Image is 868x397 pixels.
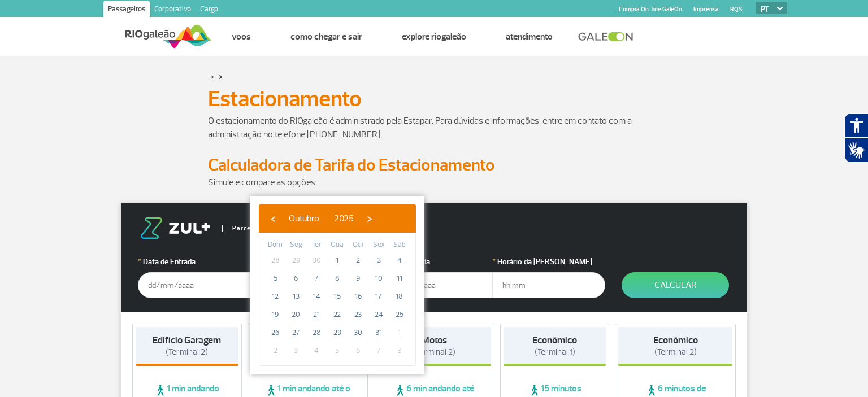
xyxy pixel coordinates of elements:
span: 3 [287,342,305,360]
span: 21 [307,306,325,324]
a: > [219,70,223,83]
h2: Calculadora de Tarifa do Estacionamento [208,155,660,176]
a: Compra On-line GaleOn [619,6,682,13]
strong: Econômico [653,334,698,346]
span: 5 [266,269,284,287]
span: 16 [349,287,367,306]
a: RQS [730,6,743,13]
span: Parceiro Oficial [222,225,280,232]
button: Outubro [281,210,327,227]
span: 11 [390,269,409,287]
span: 30 [349,324,367,342]
span: 2 [349,251,367,269]
span: 10 [370,269,388,287]
strong: Edifício Garagem [153,334,221,346]
span: 7 [307,269,325,287]
span: 23 [349,306,367,324]
button: Abrir recursos assistivos. [844,113,868,138]
th: weekday [265,239,286,251]
a: Voos [232,31,251,42]
input: dd/mm/aaaa [380,272,493,298]
p: O estacionamento do RIOgaleão é administrado pela Estapar. Para dúvidas e informações, entre em c... [208,114,660,141]
button: Calcular [622,272,729,298]
span: (Terminal 2) [166,347,208,357]
span: 14 [307,287,325,306]
span: (Terminal 1) [535,347,575,357]
span: 26 [266,324,284,342]
bs-datepicker-container: calendar [250,196,424,374]
span: 5 [328,342,346,360]
input: hh:mm [492,272,605,298]
span: 1 [390,324,409,342]
span: 6 [349,342,367,360]
span: 2025 [334,213,354,224]
bs-datepicker-navigation-view: ​ ​ ​ [264,211,378,223]
th: weekday [348,239,368,251]
a: Passageiros [103,1,150,19]
a: Como chegar e sair [290,31,362,42]
span: 27 [287,324,305,342]
span: (Terminal 2) [413,347,455,357]
label: Horário da [PERSON_NAME] [492,256,605,268]
button: 2025 [327,210,361,227]
span: 20 [287,306,305,324]
span: 2 [266,342,284,360]
span: 31 [370,324,388,342]
th: weekday [327,239,348,251]
th: weekday [368,239,389,251]
span: 4 [390,251,409,269]
span: 30 [307,251,325,269]
div: Plugin de acessibilidade da Hand Talk. [844,113,868,163]
span: 13 [287,287,305,306]
button: Abrir tradutor de língua de sinais. [844,138,868,163]
span: 28 [266,251,284,269]
span: 22 [328,306,346,324]
a: Explore RIOgaleão [402,31,466,42]
span: 25 [390,306,409,324]
button: › [361,210,378,227]
span: 3 [370,251,388,269]
span: Outubro [289,213,319,224]
span: 19 [266,306,284,324]
span: 15 [328,287,346,306]
span: 6 [287,269,305,287]
span: 29 [328,324,346,342]
label: Data de Entrada [138,256,251,268]
p: Simule e compare as opções. [208,176,660,189]
img: logo-zul.png [138,217,212,239]
strong: Econômico [532,334,577,346]
span: 8 [328,269,346,287]
span: 24 [370,306,388,324]
span: 18 [390,287,409,306]
span: 1 [328,251,346,269]
span: 29 [287,251,305,269]
span: 8 [390,342,409,360]
th: weekday [286,239,307,251]
a: Corporativo [150,1,196,19]
strong: Motos [422,334,447,346]
a: Atendimento [506,31,553,42]
th: weekday [389,239,410,251]
a: Cargo [196,1,223,19]
a: Imprensa [693,6,719,13]
label: Data da Saída [380,256,493,268]
span: 7 [370,342,388,360]
span: 17 [370,287,388,306]
span: 9 [349,269,367,287]
span: 4 [307,342,325,360]
span: 12 [266,287,284,306]
span: (Terminal 2) [654,347,697,357]
button: ‹ [264,210,281,227]
input: dd/mm/aaaa [138,272,251,298]
a: > [210,70,214,83]
span: 28 [307,324,325,342]
h1: Estacionamento [208,89,660,108]
th: weekday [306,239,327,251]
